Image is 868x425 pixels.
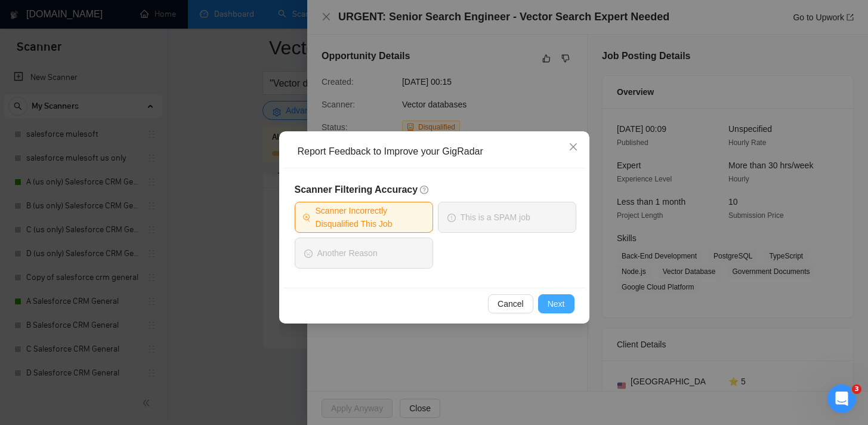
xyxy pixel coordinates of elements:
[827,384,856,413] iframe: Intercom live chat
[316,204,425,230] span: Scanner Incorrectly Disqualified This Job
[295,238,433,269] button: frownAnother Reason
[488,294,533,313] button: Cancel
[420,185,430,195] span: question-circle
[298,145,579,158] div: Report Feedback to Improve your GigRadar
[852,384,861,394] span: 3
[538,294,574,313] button: Next
[498,297,524,310] span: Cancel
[557,131,589,164] button: Close
[295,183,576,197] h5: Scanner Filtering Accuracy
[438,202,576,233] button: exclamation-circleThis is a SPAM job
[569,142,578,152] span: close
[548,297,565,310] span: Next
[295,202,433,233] button: Scanner Incorrectly Disqualified This Job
